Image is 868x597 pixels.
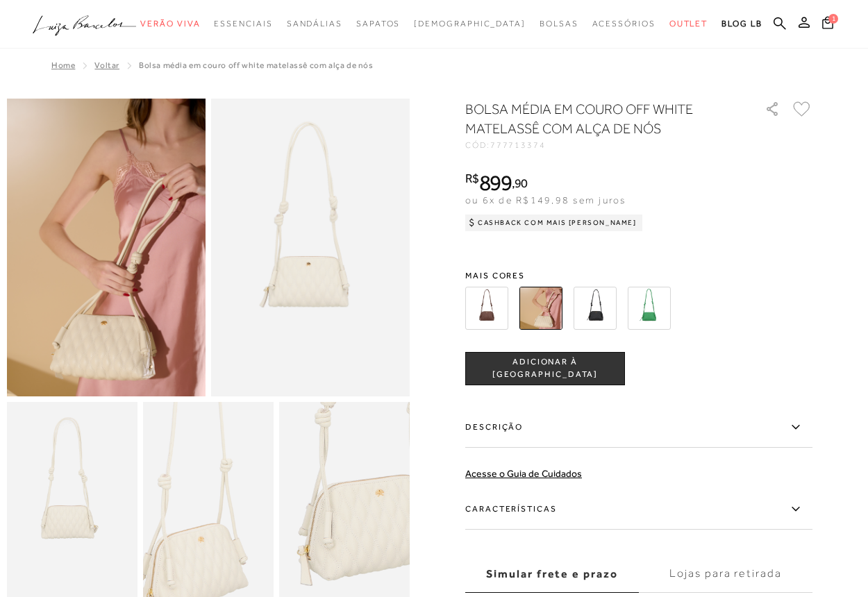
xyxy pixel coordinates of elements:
[721,11,762,37] a: BLOG LB
[51,60,75,70] a: Home
[214,11,272,37] a: noSubCategoriesText
[519,287,562,330] img: BOLSA MÉDIA EM COURO OFF WHITE MATELASSÊ COM ALÇA DE NÓS
[721,19,762,28] span: BLOG LB
[639,555,812,593] label: Lojas para retirada
[628,287,671,330] img: BOLSA MÉDIA EM COURO VERDE TREVO MATELASSÊ COM ALÇA DE NÓS
[465,468,582,479] a: Acesse o Guia de Cuidados
[465,271,812,280] span: Mais cores
[465,489,812,530] label: Características
[540,11,578,37] a: noSubCategoriesText
[512,177,528,190] i: ,
[414,19,526,28] span: [DEMOGRAPHIC_DATA]
[465,352,625,385] button: ADICIONAR À [GEOGRAPHIC_DATA]
[515,176,528,190] span: 90
[592,19,656,28] span: Acessórios
[574,287,617,330] img: BOLSA MÉDIA EM COURO PRETO MATELASSÊ COM ALÇA DE NÓS
[828,14,838,24] span: 1
[287,19,342,28] span: Sandálias
[818,15,837,34] button: 1
[211,99,410,396] img: image
[94,60,119,70] a: Voltar
[414,11,526,37] a: noSubCategoriesText
[356,19,400,28] span: Sapatos
[465,407,812,448] label: Descrição
[287,11,342,37] a: noSubCategoriesText
[465,287,508,330] img: BOLSA MÉDIA EM COURO CAFÉ MATELASSÊ COM ALÇA DE NÓS
[214,19,272,28] span: Essenciais
[356,11,400,37] a: noSubCategoriesText
[465,172,479,185] i: R$
[466,356,624,380] span: ADICIONAR À [GEOGRAPHIC_DATA]
[669,11,708,37] a: noSubCategoriesText
[140,19,200,28] span: Verão Viva
[479,170,512,195] span: 899
[7,99,206,396] img: image
[669,19,708,28] span: Outlet
[140,11,200,37] a: noSubCategoriesText
[592,11,656,37] a: noSubCategoriesText
[490,140,546,150] span: 777713374
[540,19,578,28] span: Bolsas
[465,194,626,205] span: ou 6x de R$149,98 sem juros
[465,555,639,593] label: Simular frete e prazo
[465,99,726,138] h1: BOLSA MÉDIA EM COURO OFF WHITE MATELASSÊ COM ALÇA DE NÓS
[465,215,642,231] div: Cashback com Mais [PERSON_NAME]
[465,141,743,149] div: CÓD:
[139,60,374,70] span: BOLSA MÉDIA EM COURO OFF WHITE MATELASSÊ COM ALÇA DE NÓS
